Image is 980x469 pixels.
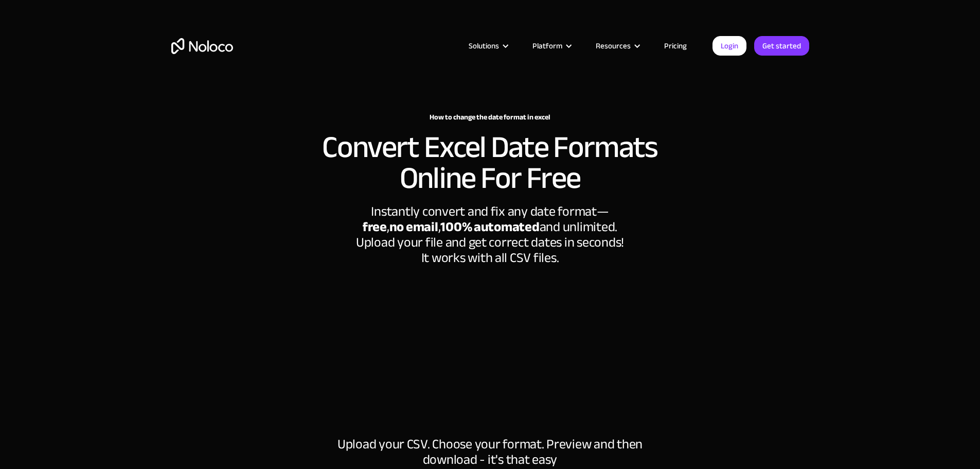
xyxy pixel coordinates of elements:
h2: Convert Excel Date Formats Online For Free [284,132,696,194]
div: Resources [583,39,651,53]
strong: How to change the date format in excel [430,110,550,124]
div: Solutions [469,39,499,53]
a: home [171,38,233,54]
a: Login [712,36,746,56]
div: Upload your CSV. Choose your format. Preview and then download - it's that easy [336,437,645,467]
div: Platform [532,39,562,53]
div: Resources [596,39,631,53]
strong: free [363,214,387,239]
a: Pricing [651,39,700,53]
div: Solutions [456,39,520,53]
strong: no email [389,214,438,239]
div: Platform [520,39,583,53]
a: Get started [754,36,809,56]
strong: 100% automated [440,214,539,239]
div: Instantly convert and fix any date format— ‍ , , and unlimited. Upload your file and get correct ... [336,204,645,266]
